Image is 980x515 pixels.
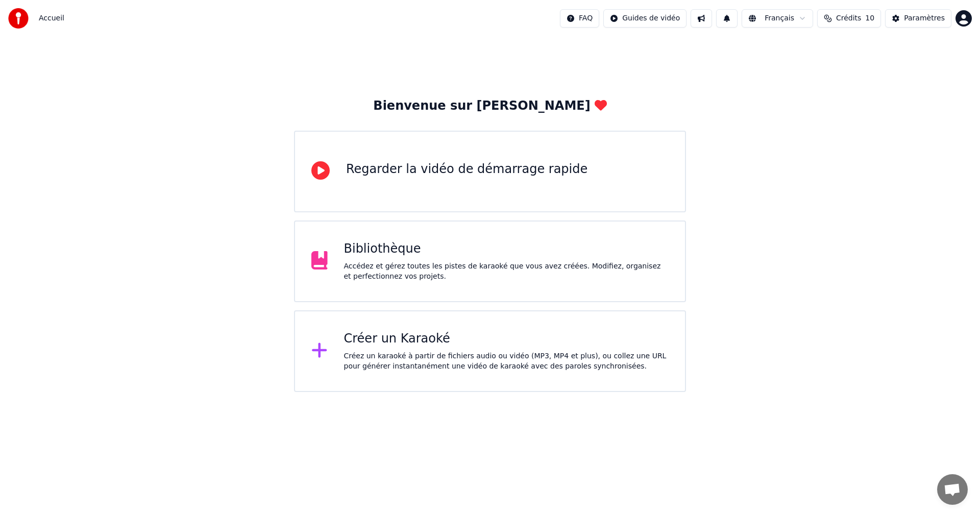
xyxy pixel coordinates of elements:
div: Ouvrir le chat [937,474,968,505]
nav: breadcrumb [39,13,64,23]
div: Créer un Karaoké [344,331,669,347]
div: Regarder la vidéo de démarrage rapide [346,161,587,178]
button: FAQ [560,9,599,28]
div: Créez un karaoké à partir de fichiers audio ou vidéo (MP3, MP4 et plus), ou collez une URL pour g... [344,351,669,372]
div: Accédez et gérez toutes les pistes de karaoké que vous avez créées. Modifiez, organisez et perfec... [344,261,669,282]
div: Paramètres [904,13,945,23]
img: youka [8,8,29,29]
span: Accueil [39,13,64,23]
button: Guides de vidéo [603,9,687,28]
div: Bibliothèque [344,241,669,257]
button: Paramètres [885,9,951,28]
div: Bienvenue sur [PERSON_NAME] [373,98,606,114]
button: Crédits10 [817,9,881,28]
span: 10 [865,13,874,23]
span: Crédits [836,13,861,23]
